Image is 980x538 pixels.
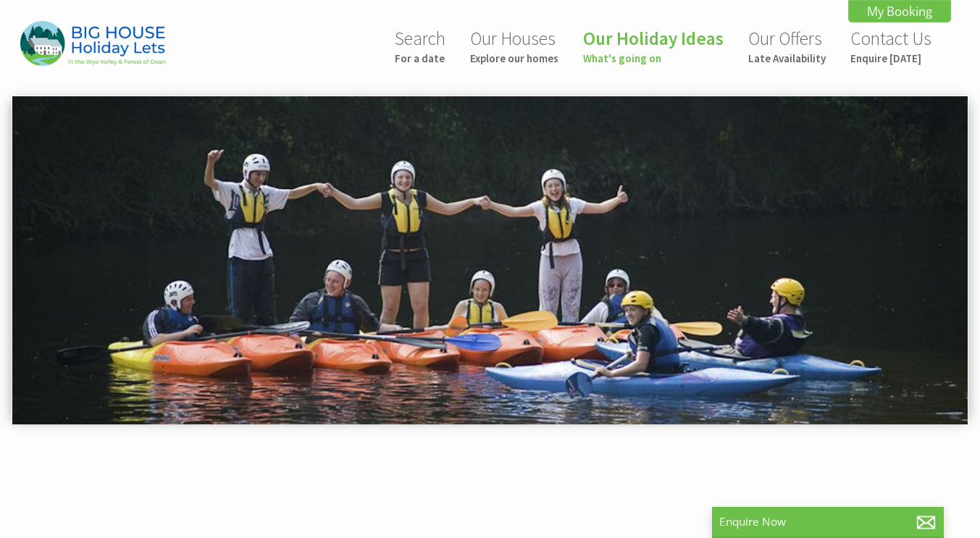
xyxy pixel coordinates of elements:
[583,51,724,65] small: What's going on
[395,27,445,65] a: SearchFor a date
[470,27,558,65] a: Our HousesExplore our homes
[748,27,826,65] a: Our OffersLate Availability
[583,27,724,65] a: Our Holiday IdeasWhat's going on
[850,51,931,65] small: Enquire [DATE]
[395,51,445,65] small: For a date
[470,51,558,65] small: Explore our homes
[20,21,165,65] img: Big House Holiday Lets
[748,51,826,65] small: Late Availability
[850,27,931,65] a: Contact UsEnquire [DATE]
[719,514,937,529] p: Enquire Now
